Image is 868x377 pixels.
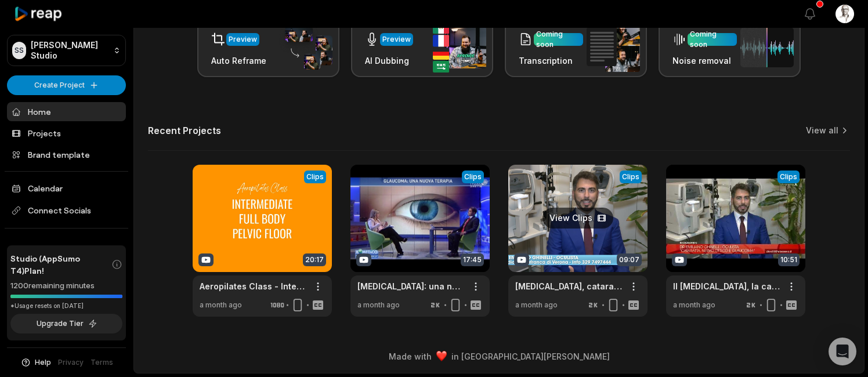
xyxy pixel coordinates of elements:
[279,25,332,70] img: auto_reframe.png
[536,29,581,50] div: Coming soon
[7,102,126,121] a: Home
[519,55,583,67] h3: Transcription
[229,34,257,45] div: Preview
[200,280,306,292] a: Aeropilates Class - Intermediate Full Body Workout - [MEDICAL_DATA] (no music)
[58,357,84,368] a: Privacy
[806,125,838,136] a: View all
[20,357,51,368] button: Help
[357,280,464,292] a: [MEDICAL_DATA]: una nuova terapia
[7,75,126,95] button: Create Project
[829,338,856,365] div: Open Intercom Messenger
[587,22,640,72] img: transcription.png
[10,280,122,292] div: 1200 remaining minutes
[690,29,735,50] div: Coming soon
[515,280,622,292] a: [MEDICAL_DATA], cataratta e nervo ottico danneggiato - Dr. [PERSON_NAME] oculista
[7,124,126,143] a: Projects
[12,42,26,59] div: SS
[10,314,122,333] button: Upgrade Tier
[31,40,108,61] p: [PERSON_NAME] Studio
[148,125,221,136] h2: Recent Projects
[211,55,266,67] h3: Auto Reframe
[382,34,411,45] div: Preview
[7,145,126,164] a: Brand template
[35,357,51,368] span: Help
[673,280,780,292] a: Il [MEDICAL_DATA], la cataratta e il nervo ottico danneggiato - Dr. [PERSON_NAME] oculista
[10,252,111,277] span: Studio (AppSumo T4) Plan!
[672,55,737,67] h3: Noise removal
[433,22,486,72] img: ai_dubbing.png
[144,350,853,362] div: Made with in [GEOGRAPHIC_DATA][PERSON_NAME]
[7,179,126,198] a: Calendar
[10,302,122,310] div: *Usage resets on [DATE]
[365,55,413,67] h3: AI Dubbing
[740,27,794,67] img: noise_removal.png
[436,351,447,361] img: heart emoji
[91,357,113,368] a: Terms
[7,200,126,221] span: Connect Socials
